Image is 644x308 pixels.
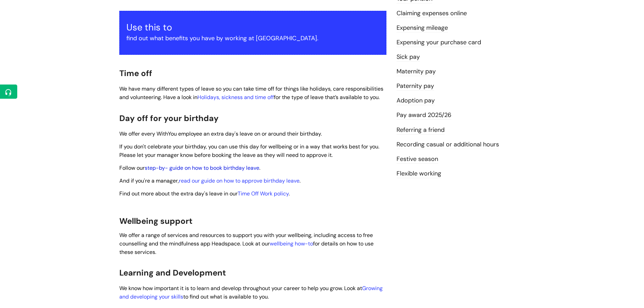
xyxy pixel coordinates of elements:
a: Expensing your purchase card [397,38,481,47]
a: Maternity pay [397,67,436,76]
a: Festive season [397,155,438,164]
a: Adoption pay [397,96,435,105]
span: Find out more about the extra day's leave in our . [119,190,290,197]
a: Flexible working [397,169,441,178]
a: Holidays, sickness and time off [197,94,274,101]
a: Sick pay [397,53,420,62]
a: Expensing mileage [397,24,448,32]
a: Claiming expenses online [397,9,467,18]
a: Paternity pay [397,82,434,91]
span: Follow our . [119,164,260,171]
a: Recording casual or additional hours [397,140,499,149]
a: read our guide on how to approve birthday leave [179,177,300,184]
a: Pay award 2025/26 [397,111,451,120]
a: step-by- guide on how to book birthday leave [145,164,259,171]
a: Referring a friend [397,126,445,135]
span: We know how important it is to learn and develop throughout your career to help you grow. Look at... [119,285,383,300]
a: Time Off Work policy [238,190,289,197]
span: Time off [119,68,152,78]
p: find out what benefits you have by working at [GEOGRAPHIC_DATA]. [126,33,379,44]
a: wellbeing how-to [270,240,313,247]
span: Learning and Development [119,267,226,278]
span: We offer a range of services and resources to support you with your wellbeing, including access t... [119,232,374,256]
span: Wellbeing support [119,216,192,226]
span: If you don't celebrate your birthday, you can use this day for wellbeing or in a way that works b... [119,143,379,159]
h3: Use this to [126,22,379,33]
span: And if you're a manager, . [119,177,301,184]
span: Day off for your birthday [119,113,219,123]
span: We have many different types of leave so you can take time off for things like holidays, care res... [119,85,383,101]
span: We offer every WithYou employee an extra day's leave on or around their birthday. [119,130,322,137]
